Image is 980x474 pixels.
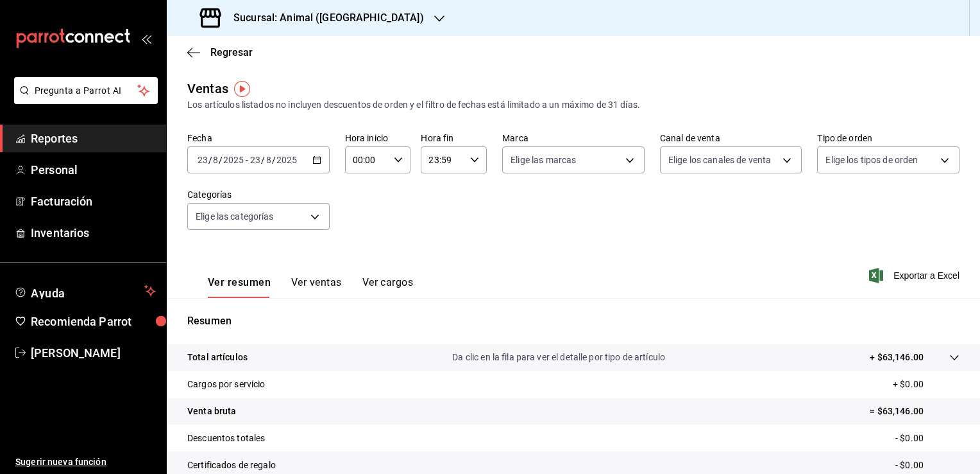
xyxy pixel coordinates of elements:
[187,190,330,199] label: Categorías
[31,161,156,179] span: Personal
[31,193,156,210] span: Facturación
[421,134,487,143] label: Hora fin
[31,224,156,241] span: Inventarios
[895,459,959,472] p: - $0.00
[246,155,248,165] span: -
[872,268,959,283] button: Exportar a Excel
[35,84,138,98] span: Pregunta a Parrot AI
[817,134,959,143] label: Tipo de orden
[187,378,266,391] p: Cargos por servicio
[893,378,959,391] p: + $0.00
[14,77,158,104] button: Pregunta a Parrot AI
[219,155,223,165] span: /
[266,155,272,165] input: --
[870,405,959,418] p: = $63,146.00
[197,155,208,165] input: --
[31,313,156,330] span: Recomienda Parrot
[210,46,253,58] span: Regresar
[249,155,261,165] input: --
[345,134,411,143] label: Hora inicio
[362,276,414,298] button: Ver cargos
[870,351,924,364] p: + $63,146.00
[452,351,665,364] p: Da clic en la fila para ver el detalle por tipo de artículo
[208,276,413,298] div: navigation tabs
[187,98,959,112] div: Los artículos listados no incluyen descuentos de orden y el filtro de fechas está limitado a un m...
[187,459,276,472] p: Certificados de regalo
[31,283,139,299] span: Ayuda
[187,432,265,445] p: Descuentos totales
[212,155,219,165] input: --
[9,93,158,107] a: Pregunta a Parrot AI
[668,154,771,166] span: Elige los canales de venta
[31,130,156,147] span: Reportes
[272,155,276,165] span: /
[511,154,576,166] span: Elige las marcas
[291,276,342,298] button: Ver ventas
[187,46,253,58] button: Regresar
[187,79,228,98] div: Ventas
[223,10,424,26] h3: Sucursal: Animal ([GEOGRAPHIC_DATA])
[660,134,802,143] label: Canal de venta
[208,276,271,298] button: Ver resumen
[187,351,248,364] p: Total artículos
[234,81,250,97] img: Tooltip marker
[208,155,212,165] span: /
[31,344,156,362] span: [PERSON_NAME]
[187,313,959,329] p: Resumen
[223,155,244,165] input: ----
[825,154,918,166] span: Elige los tipos de orden
[502,134,645,143] label: Marca
[196,210,274,223] span: Elige las categorías
[15,455,156,469] span: Sugerir nueva función
[261,155,265,165] span: /
[187,405,236,418] p: Venta bruta
[187,134,330,143] label: Fecha
[141,33,151,44] button: open_drawer_menu
[276,155,298,165] input: ----
[895,432,959,445] p: - $0.00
